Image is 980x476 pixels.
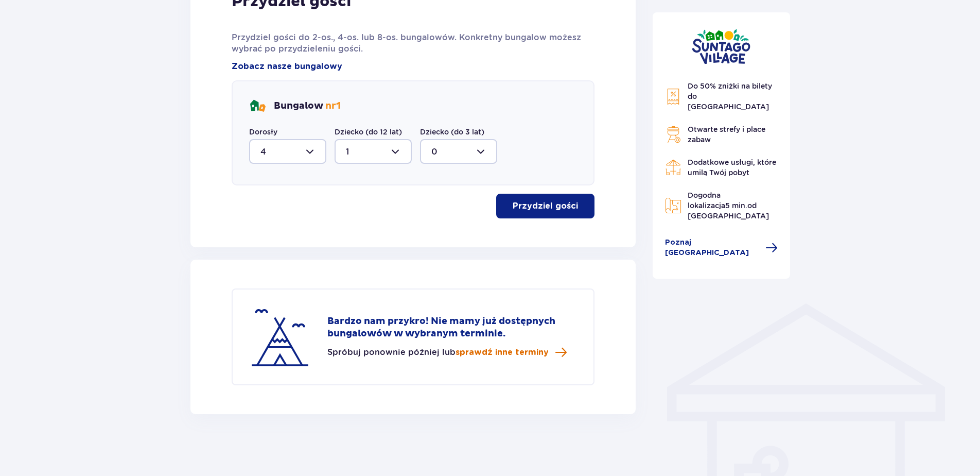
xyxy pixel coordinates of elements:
img: Grill Icon [665,126,681,143]
p: Spróbuj ponownie później lub [327,346,567,359]
img: Restaurant Icon [665,159,681,176]
p: Przydziel gości [513,200,578,212]
img: Discount Icon [665,88,681,105]
span: Dogodna lokalizacja od [GEOGRAPHIC_DATA] [688,191,769,220]
button: Przydziel gości [496,194,594,218]
span: nr 1 [325,100,341,112]
span: Otwarte strefy i place zabaw [688,125,765,144]
span: Dodatkowe usługi, które umilą Twój pobyt [688,158,776,177]
label: Dorosły [249,127,277,137]
p: Przydziel gości do 2-os., 4-os. lub 8-os. bungalowów. Konkretny bungalow możesz wybrać po przydzi... [232,32,594,55]
span: sprawdź inne terminy [456,347,549,358]
a: sprawdź inne terminy [456,346,567,359]
span: Do 50% zniżki na bilety do [GEOGRAPHIC_DATA] [688,82,772,111]
img: Suntago Village [692,29,750,64]
span: Poznaj [GEOGRAPHIC_DATA] [665,237,760,258]
label: Dziecko (do 12 lat) [335,127,402,137]
label: Dziecko (do 3 lat) [420,127,484,137]
p: Bungalow [274,100,341,112]
p: Bardzo nam przykro! Nie mamy już dostępnych bungalowów w wybranym terminie. [327,315,577,340]
img: bungalows Icon [249,98,266,114]
a: Zobacz nasze bungalowy [232,61,342,72]
span: 5 min. [725,201,747,210]
a: Poznaj [GEOGRAPHIC_DATA] [665,237,778,258]
img: Map Icon [665,197,681,214]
